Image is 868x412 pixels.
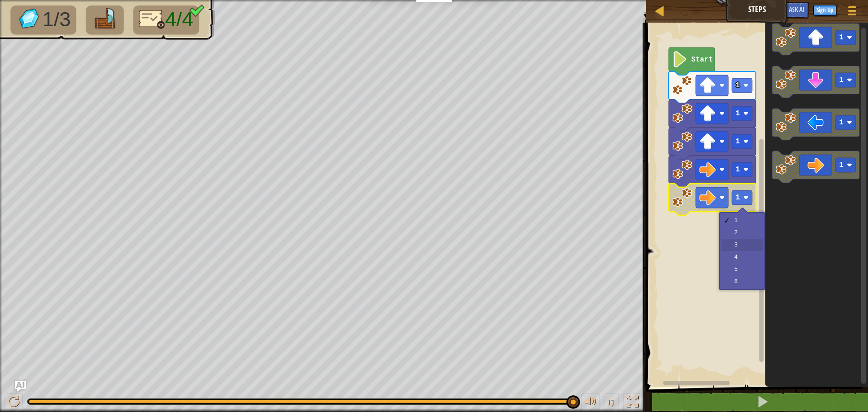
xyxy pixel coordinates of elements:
[734,217,756,224] div: 1
[734,242,756,248] div: 3
[734,254,756,260] div: 4
[734,229,756,236] div: 2
[734,266,756,273] div: 5
[734,278,756,285] div: 6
